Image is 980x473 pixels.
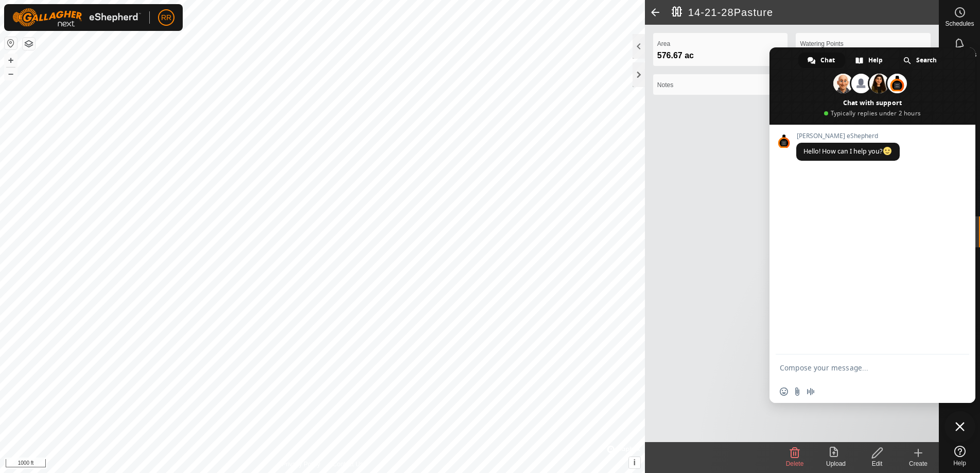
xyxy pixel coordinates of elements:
button: Reset Map [5,37,17,49]
span: Send a file [793,387,801,396]
div: Create [898,459,939,468]
span: Insert an emoji [780,387,788,396]
a: Privacy Policy [282,460,320,469]
div: Help [846,53,893,68]
a: Help [939,442,980,470]
label: Notes [657,80,926,90]
a: Contact Us [332,460,363,469]
span: i [634,458,636,467]
button: i [629,457,640,468]
button: – [5,67,17,80]
span: Chat [820,53,835,68]
div: Search [894,53,947,68]
span: Search [916,53,937,68]
div: Chat [798,53,845,68]
textarea: Compose your message... [780,363,942,373]
button: + [5,54,17,66]
span: Schedules [945,21,974,27]
button: Map Layers [23,38,35,50]
div: Edit [856,459,898,468]
span: Audio message [807,387,815,396]
label: Area [657,39,784,48]
div: Upload [815,459,856,468]
div: Close chat [944,411,975,442]
span: Help [953,460,966,466]
span: Help [868,53,883,68]
label: Watering Points [800,39,926,48]
span: Hello! How can I help you? [803,147,892,156]
span: RR [161,12,171,23]
span: [PERSON_NAME] eShepherd [796,132,900,140]
img: Gallagher Logo [12,8,141,27]
span: Delete [786,460,804,467]
h2: 14-21-28Pasture [672,6,939,19]
span: 576.67 ac [657,51,694,60]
